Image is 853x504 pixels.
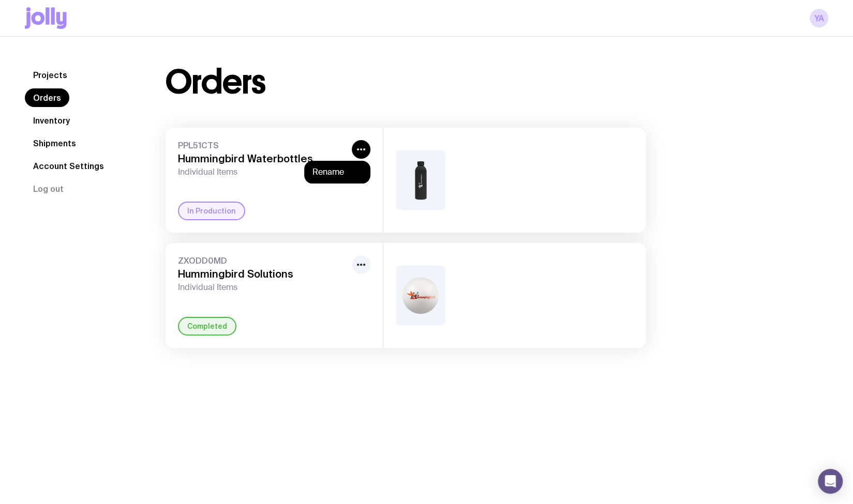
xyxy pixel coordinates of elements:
[178,202,245,220] div: In Production
[178,152,348,165] h3: Hummingbird Waterbottles
[25,66,76,84] a: Projects
[178,268,348,280] h3: Hummingbird Solutions
[810,9,828,27] a: YA
[178,255,348,266] span: ZXODD0MD
[818,469,843,494] div: Open Intercom Messenger
[25,134,84,152] a: Shipments
[178,282,348,293] span: Individual Items
[312,167,362,177] button: Rename
[25,88,69,107] a: Orders
[25,111,78,130] a: Inventory
[25,157,112,175] a: Account Settings
[25,179,72,198] button: Log out
[166,66,265,99] h1: Orders
[178,140,348,150] span: PPL51CTS
[178,167,348,177] span: Individual Items
[178,317,236,335] div: Completed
